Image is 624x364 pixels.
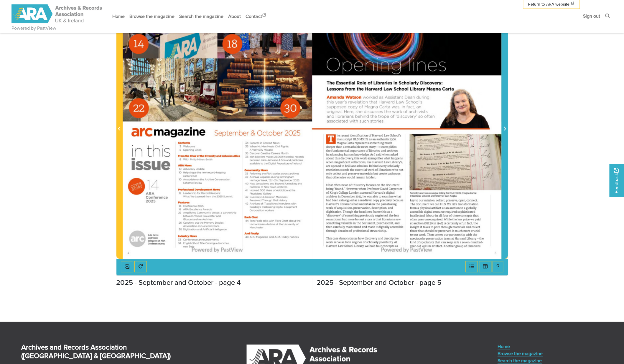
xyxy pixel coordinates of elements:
a: Browse the magazine [127,9,177,24]
h2: 2025 - September and October - page 5 [317,278,508,287]
button: Thumbnails [479,261,491,272]
a: Powered by PastView [11,25,56,32]
a: Browse the magazine [498,350,543,357]
button: Enable or disable loupe tool (Alt+L) [121,261,133,272]
a: Search the magazine [177,9,226,24]
a: Sign out [581,8,602,24]
button: Rotate the book [134,261,147,272]
a: Contact [243,9,269,24]
button: Help [493,261,503,272]
a: ARA - ARC Magazine | Powered by PastView logo [11,1,103,27]
span: Return to ARA website [528,1,569,7]
button: Open metadata window [465,261,478,272]
a: Would you like to provide feedback? [609,164,624,197]
a: About [226,9,243,24]
a: Search the magazine [498,357,543,364]
a: Home [110,9,127,24]
h2: 2025 - September and October - page 4 [116,278,308,287]
img: ARA - ARC Magazine | Powered by PastView [11,4,103,23]
strong: Archives and Records Association ([GEOGRAPHIC_DATA] & [GEOGRAPHIC_DATA]) [21,342,171,360]
a: Home [498,343,543,350]
span: Feedback [613,168,620,193]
